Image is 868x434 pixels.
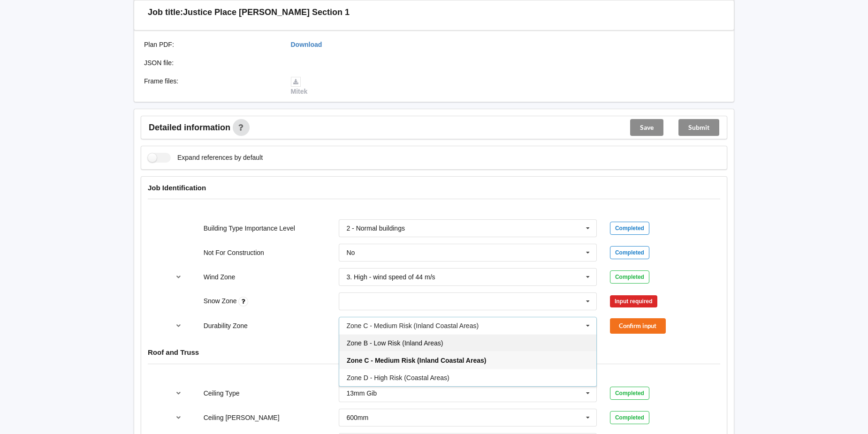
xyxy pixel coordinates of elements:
[137,76,284,96] div: Frame files :
[346,414,368,421] div: 600mm
[347,339,443,347] span: Zone B - Low Risk (Inland Areas)
[204,273,236,281] label: Wind Zone
[610,270,649,284] div: Completed
[170,409,188,426] button: reference-toggle
[204,322,248,329] label: Durability Zone
[170,317,188,334] button: reference-toggle
[183,7,350,18] h3: Justice Place [PERSON_NAME] Section 1
[204,414,280,421] label: Ceiling [PERSON_NAME]
[148,7,183,18] h3: Job title:
[347,374,449,382] span: Zone D - High Risk (Coastal Areas)
[204,249,264,256] label: Not For Construction
[610,222,649,235] div: Completed
[149,123,230,132] span: Detailed information
[346,390,377,397] div: 13mm Gib
[610,411,649,424] div: Completed
[148,348,720,357] h4: Roof and Truss
[610,295,657,307] div: Input required
[204,297,239,305] label: Snow Zone
[346,225,405,232] div: 2 - Normal buildings
[346,249,355,256] div: No
[137,58,284,67] div: JSON file :
[291,41,322,48] a: Download
[137,40,284,49] div: Plan PDF :
[148,153,263,163] label: Expand references by default
[204,389,240,397] label: Ceiling Type
[610,387,649,400] div: Completed
[170,385,188,402] button: reference-toggle
[148,183,720,192] h4: Job Identification
[610,318,666,334] button: Confirm input
[610,246,649,259] div: Completed
[346,274,435,280] div: 3. High - wind speed of 44 m/s
[170,269,188,285] button: reference-toggle
[204,224,295,232] label: Building Type Importance Level
[291,77,308,95] a: Mitek
[347,357,486,364] span: Zone C - Medium Risk (Inland Coastal Areas)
